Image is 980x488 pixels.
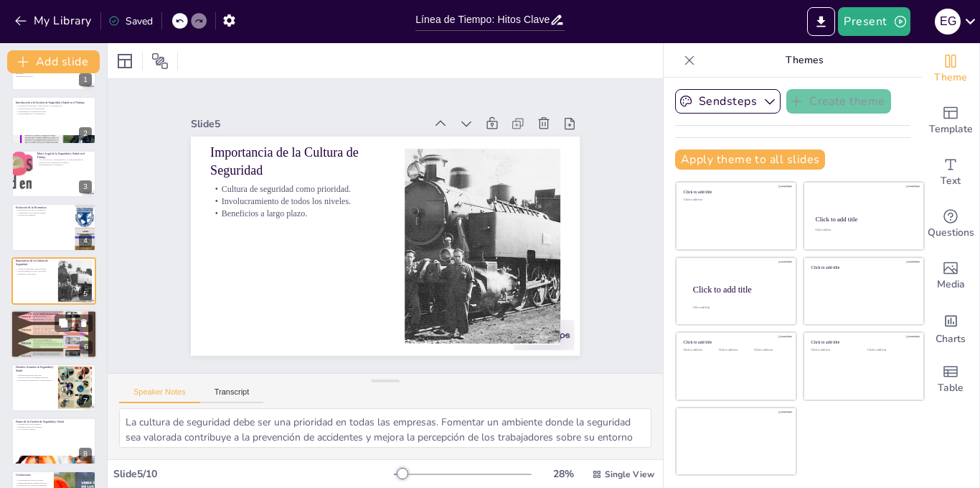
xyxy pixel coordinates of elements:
[16,365,54,373] p: Desafíos Actuales en Seguridad y Salud
[811,349,857,352] div: Click to add text
[867,349,913,352] div: Click to add text
[11,150,96,198] div: 3
[415,9,550,30] input: Insert title
[838,7,910,36] button: Present
[16,272,54,275] p: Beneficios a largo plazo.
[16,482,50,484] p: Implementación de sistemas efectivos.
[937,277,965,293] span: Media
[119,387,200,403] button: Speaker Notes
[16,206,71,210] p: Evolución de la Normativa
[675,149,825,170] button: Apply theme to all slides
[79,395,92,408] div: 7
[79,127,92,140] div: 2
[16,379,54,382] p: Necesidad de capacitación y concienciación.
[693,284,785,294] div: Click to add title
[811,264,914,270] div: Click to add title
[15,321,93,323] p: Mejora de reputación y productividad.
[922,147,979,198] div: Add text boxes
[119,408,651,448] textarea: La cultura de seguridad debe ser una prioridad en todas las empresas. Fomentar un ambiente donde ...
[16,374,54,377] p: Informalidad laboral como reto.
[701,43,908,78] p: Themes
[37,158,92,161] p: Ley 1562 de 2012 como [PERSON_NAME] fundamental.
[75,314,93,331] button: Delete Slide
[786,89,891,114] button: Create theme
[108,14,153,28] div: Saved
[754,349,786,352] div: Click to add text
[191,117,425,131] div: Slide 5
[922,354,979,405] div: Add a table
[684,190,786,195] div: Click to add title
[11,203,96,251] div: 4
[16,214,71,217] p: Guía para las empresas.
[37,152,92,160] p: Marco Legal de la Seguridad y Salud en el Trabajo
[16,110,92,113] p: Cumplimiento de normativas legales.
[11,257,96,305] div: 5
[16,473,50,477] p: Conclusiones
[936,331,966,347] span: Charts
[16,259,54,267] p: Importancia de la Cultura de Seguridad
[922,95,979,147] div: Add ready made slides
[11,9,98,32] button: My Library
[16,100,92,104] p: Introducción a la Gestión de Seguridad y Salud en el Trabajo
[16,209,71,212] p: Resolución 0312 de 2019 como hito.
[935,7,961,36] button: E G
[16,419,92,423] p: Futuro de la Gestión de Seguridad y Salud
[210,143,385,180] p: Importancia de la Cultura de Seguridad
[113,50,136,73] div: Layout
[16,75,92,78] p: Generated with [URL]
[684,198,786,202] div: Click to add text
[684,340,786,345] div: Click to add title
[546,467,580,481] div: 28 %
[16,377,54,379] p: Falta de recursos en pequeñas empresas.
[16,211,71,214] p: Compromiso con la mejora continua.
[11,418,96,465] div: 8
[55,314,72,331] button: Duplicate Slide
[719,349,751,352] div: Click to add text
[16,423,92,425] p: Digitalización como tendencia.
[935,9,961,34] div: E G
[16,107,92,110] p: La gestión mejora la productividad.
[16,267,54,270] p: Cultura de seguridad como prioridad.
[15,312,93,316] p: Casos de Éxito en la Implementación
[79,287,92,300] div: 5
[113,467,394,481] div: Slide 5 / 10
[200,387,264,403] button: Transcript
[210,195,385,208] p: Involucramiento de todos los niveles.
[941,173,961,189] span: Text
[11,310,97,359] div: 6
[37,161,92,164] p: Promoción de la prevención de riesgos.
[605,469,654,480] span: Single View
[934,70,967,86] span: Theme
[16,112,92,115] p: Involucramiento de los trabajadores.
[807,7,835,36] button: Export to PowerPoint
[37,164,92,167] p: Responsabilidades compartidas.
[15,316,93,318] p: Ejemplos de implementación exitosa.
[210,208,385,220] p: Beneficios a largo plazo.
[16,270,54,272] p: Involucramiento de todos los niveles.
[811,340,914,345] div: Click to add title
[15,318,93,321] p: Reducción de accidentes laborales.
[7,50,100,73] button: Add slide
[684,349,716,352] div: Click to add text
[922,302,979,354] div: Add charts and graphs
[675,89,781,114] button: Sendsteps
[938,380,963,396] span: Table
[79,73,92,86] div: 1
[11,96,96,144] div: 2
[928,225,974,241] span: Questions
[16,484,50,487] p: Promoción de la cultura de seguridad.
[922,198,979,250] div: Get real-time input from your audience
[922,43,979,95] div: Change the overall theme
[79,234,92,247] div: 4
[929,121,973,137] span: Template
[151,52,169,70] span: Position
[922,250,979,302] div: Add images, graphics, shapes or video
[80,341,93,354] div: 6
[79,448,92,461] div: 8
[816,216,911,223] div: Click to add title
[815,229,910,232] div: Click to add text
[16,479,50,482] p: Compromiso de todos los actores.
[79,180,92,193] div: 3
[16,425,92,428] p: Enfoque proactivo en la gestión.
[16,104,92,107] p: La gestión de seguridad y salud protege a los trabajadores.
